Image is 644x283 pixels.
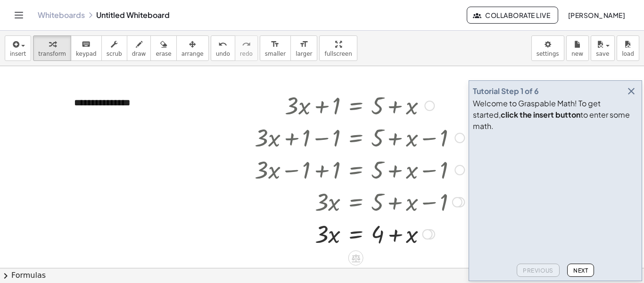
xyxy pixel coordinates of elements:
[531,35,564,61] button: settings
[76,51,97,57] span: keypad
[617,35,639,61] button: load
[319,35,357,61] button: fullscreen
[473,98,638,132] div: Welcome to Graspable Math! To get started, to enter some math.
[473,86,539,97] div: Tutorial Step 1 of 6
[296,51,312,57] span: larger
[591,35,615,61] button: save
[260,35,291,61] button: format_sizesmaller
[156,51,171,57] span: erase
[467,7,558,24] button: Collaborate Live
[182,51,204,57] span: arrange
[127,35,151,61] button: draw
[475,11,550,19] span: Collaborate Live
[211,35,235,61] button: undoundo
[573,267,588,274] span: Next
[11,8,26,23] button: Toggle navigation
[596,51,609,57] span: save
[568,11,625,19] span: [PERSON_NAME]
[82,39,91,50] i: keyboard
[10,51,26,57] span: insert
[235,35,258,61] button: redoredo
[176,35,209,61] button: arrange
[299,39,308,50] i: format_size
[5,35,31,61] button: insert
[348,250,363,266] div: Apply the same math to both sides of the equation
[537,51,559,57] span: settings
[240,51,253,57] span: redo
[271,39,280,50] i: format_size
[242,39,251,50] i: redo
[290,35,317,61] button: format_sizelarger
[38,51,66,57] span: transform
[566,35,589,61] button: new
[567,264,594,277] button: Next
[560,7,633,24] button: [PERSON_NAME]
[501,110,580,120] b: click the insert button
[218,39,227,50] i: undo
[265,51,286,57] span: smaller
[324,51,352,57] span: fullscreen
[132,51,146,57] span: draw
[216,51,230,57] span: undo
[571,51,583,57] span: new
[33,35,71,61] button: transform
[38,10,85,20] a: Whiteboards
[107,51,122,57] span: scrub
[101,35,127,61] button: scrub
[150,35,176,61] button: erase
[622,51,634,57] span: load
[71,35,102,61] button: keyboardkeypad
